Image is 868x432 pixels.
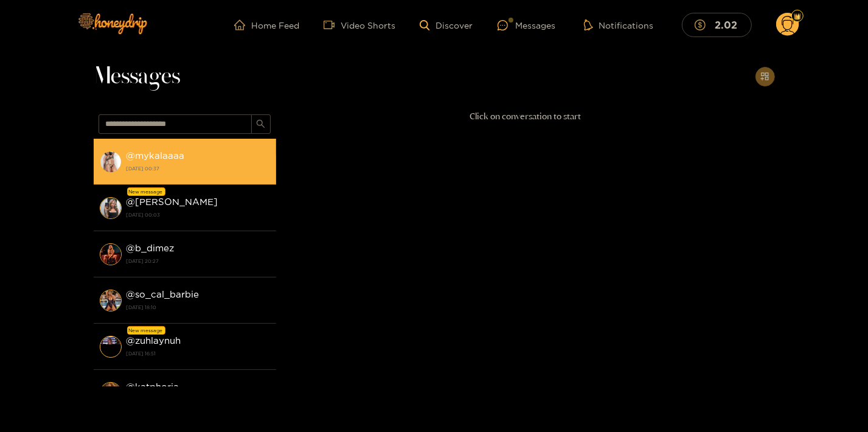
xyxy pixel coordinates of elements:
img: Fan Level [794,13,801,20]
strong: [DATE] 16:51 [127,348,270,359]
strong: [DATE] 00:37 [127,163,270,174]
span: search [256,119,265,130]
button: Notifications [580,19,658,31]
strong: [DATE] 20:27 [127,256,270,267]
strong: [DATE] 00:03 [127,209,270,220]
strong: @ so_cal_barbie [127,289,200,299]
strong: @ katphoria [127,381,179,392]
button: search [251,114,271,134]
span: dollar [695,19,712,30]
div: Messages [498,18,556,32]
a: Discover [420,20,473,30]
img: conversation [100,243,122,265]
span: Messages [94,62,181,91]
div: New message [127,326,165,335]
span: home [234,19,251,30]
button: appstore-add [755,67,775,86]
strong: @ zuhlaynuh [127,335,181,346]
a: Video Shorts [324,19,395,30]
img: conversation [100,382,122,404]
img: conversation [100,197,122,219]
img: conversation [100,151,122,173]
a: Home Feed [234,19,299,30]
span: video-camera [324,19,341,30]
div: New message [127,187,165,196]
span: appstore-add [760,72,769,82]
img: conversation [100,336,122,358]
strong: [DATE] 18:10 [127,302,270,313]
p: Click on conversation to start [276,110,775,124]
img: conversation [100,290,122,312]
mark: 2.02 [713,18,739,31]
button: 2.02 [682,13,752,37]
strong: @ mykalaaaa [127,150,185,161]
strong: @ b_dimez [127,243,175,253]
strong: @ [PERSON_NAME] [127,197,218,207]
